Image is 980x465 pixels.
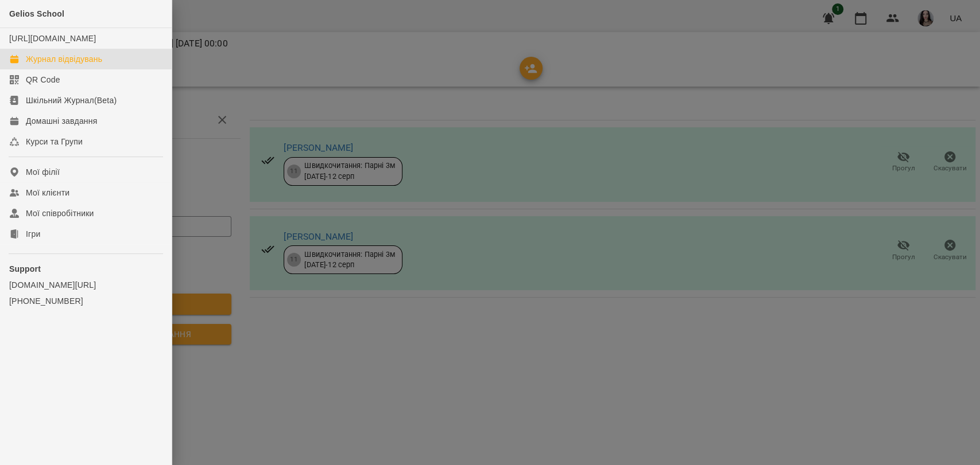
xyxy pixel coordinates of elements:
[26,115,97,127] div: Домашні завдання
[26,187,69,198] div: Мої клієнти
[26,228,40,240] div: Ігри
[26,208,94,219] div: Мої співробітники
[26,136,83,147] div: Курси та Групи
[9,34,96,43] a: [URL][DOMAIN_NAME]
[26,95,117,106] div: Шкільний Журнал(Beta)
[9,9,64,18] span: Gelios School
[26,166,60,178] div: Мої філії
[9,295,162,307] a: [PHONE_NUMBER]
[9,263,162,275] p: Support
[26,53,102,65] div: Журнал відвідувань
[26,74,60,85] div: QR Code
[9,279,162,291] a: [DOMAIN_NAME][URL]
